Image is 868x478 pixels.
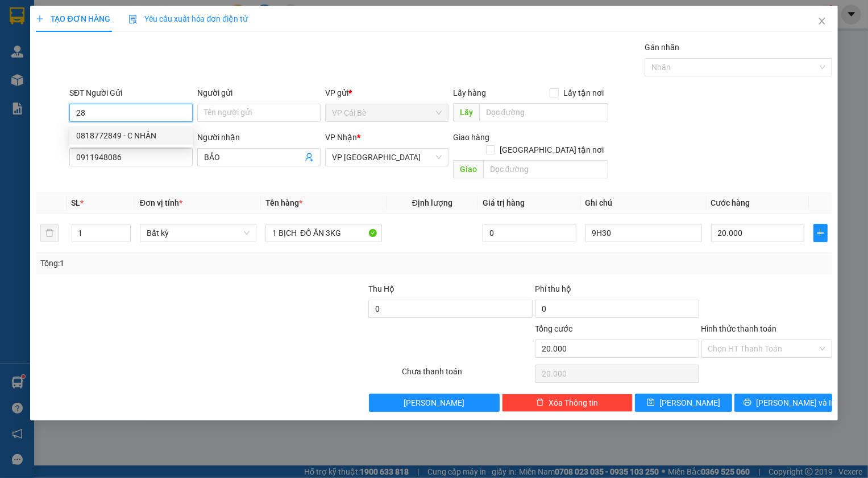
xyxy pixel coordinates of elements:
span: TẠO ĐƠN HÀNG [36,14,110,23]
span: save [647,398,655,407]
button: deleteXóa Thông tin [502,394,633,412]
button: save[PERSON_NAME] [635,394,733,412]
span: Tổng cước [535,324,572,333]
div: Chưa thanh toán [401,365,534,385]
button: printer[PERSON_NAME] và In [734,394,832,412]
span: Thu Hộ [368,284,394,293]
button: [PERSON_NAME] [369,394,500,412]
span: VP Nhận [325,133,357,142]
button: Close [806,6,838,38]
div: 0818772849 - C NHÂN [69,126,193,145]
span: plus [36,15,44,23]
span: Định lượng [412,198,452,207]
span: delete [536,398,544,407]
div: Tổng: 1 [40,257,335,269]
div: SĐT Người Gửi [69,87,193,99]
span: Đơn vị tính [140,198,182,207]
div: VP gửi [325,87,448,99]
span: [PERSON_NAME] [659,397,720,409]
div: 0818772849 - C NHÂN [76,129,186,142]
input: 0 [483,224,576,242]
input: Dọc đường [479,103,608,121]
span: plus [814,228,827,238]
span: Xóa Thông tin [549,397,598,409]
button: plus [813,224,827,242]
span: user-add [305,153,314,162]
span: Cước hàng [711,198,750,207]
span: [PERSON_NAME] [404,397,464,409]
label: Hình thức thanh toán [701,324,777,333]
span: Tên hàng [265,198,302,207]
div: Người nhận [197,131,321,144]
span: VP Sài Gòn [332,149,442,166]
input: Dọc đường [483,160,608,178]
span: Giá trị hàng [483,198,525,207]
span: close [817,17,827,26]
div: Phí thu hộ [535,283,699,300]
span: [PERSON_NAME] và In [756,397,836,409]
th: Ghi chú [581,192,707,214]
span: Giao [453,160,483,178]
span: Bất kỳ [147,224,250,242]
div: Người gửi [197,87,321,99]
span: SL [72,198,81,207]
img: icon [128,15,138,24]
button: delete [40,224,59,242]
span: Lấy tận nơi [559,87,608,99]
span: printer [744,398,751,407]
input: VD: Bàn, Ghế [265,224,382,242]
span: VP Cái Bè [332,104,442,121]
span: [GEOGRAPHIC_DATA] tận nơi [495,144,608,156]
span: Lấy [453,103,479,121]
input: Ghi Chú [585,224,702,242]
span: Yêu cầu xuất hóa đơn điện tử [128,14,248,23]
span: Giao hàng [453,133,489,142]
label: Gán nhãn [645,43,679,52]
span: Lấy hàng [453,88,486,97]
